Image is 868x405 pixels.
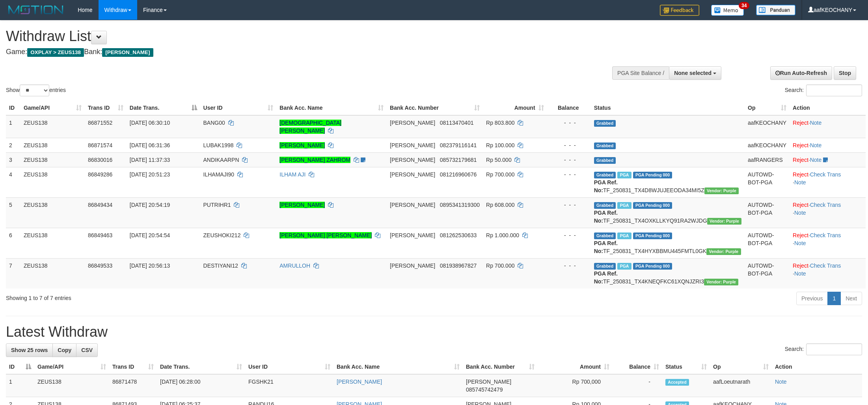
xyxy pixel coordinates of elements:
[486,157,512,163] span: Rp 50.000
[109,360,157,374] th: Trans ID: activate to sort column ascending
[594,157,616,164] span: Grabbed
[88,202,112,208] span: 86849434
[806,84,862,96] input: Search:
[130,142,170,148] span: [DATE] 06:31:36
[6,324,862,340] h1: Latest Withdraw
[279,202,325,208] a: [PERSON_NAME]
[20,228,85,258] td: ZEUS138
[794,270,806,277] a: Note
[203,202,231,208] span: PUTRIHR1
[591,228,745,258] td: TF_250831_TX4HYXBBMU445FMTL0GK
[617,232,631,239] span: Marked by aafRornrotha
[840,292,862,305] a: Next
[20,115,85,138] td: ZEUS138
[88,171,112,178] span: 86849286
[810,262,841,269] a: Check Trans
[665,379,689,386] span: Accepted
[707,218,741,225] span: Vendor URL: https://trx4.1velocity.biz
[810,232,841,238] a: Check Trans
[594,210,618,224] b: PGA Ref. No:
[486,202,514,208] span: Rp 608.000
[745,228,790,258] td: AUTOWD-BOT-PGA
[245,360,333,374] th: User ID: activate to sort column ascending
[130,120,170,126] span: [DATE] 06:30:10
[390,262,435,269] span: [PERSON_NAME]
[387,101,483,115] th: Bank Acc. Number: activate to sort column ascending
[793,262,808,269] a: Reject
[790,258,866,289] td: · ·
[790,101,866,115] th: Action
[88,232,112,238] span: 86849463
[591,258,745,289] td: TF_250831_TX4KNEQFKC61XQNJZRI3
[550,262,588,270] div: - - -
[550,171,588,178] div: - - -
[633,232,672,239] span: PGA Pending
[34,374,109,397] td: ZEUS138
[203,262,238,269] span: DESTIYANI12
[203,120,225,126] span: BANG00
[772,360,862,374] th: Action
[704,187,739,194] span: Vendor URL: https://trx4.1velocity.biz
[550,201,588,209] div: - - -
[130,202,170,208] span: [DATE] 20:54:19
[6,374,34,397] td: 1
[440,120,474,126] span: Copy 08113470401 to clipboard
[796,292,828,305] a: Previous
[20,197,85,228] td: ZEUS138
[793,142,808,148] a: Reject
[710,374,772,397] td: aafLoeutnarath
[88,262,112,269] span: 86849533
[390,171,435,178] span: [PERSON_NAME]
[6,48,571,56] h4: Game: Bank:
[390,202,435,208] span: [PERSON_NAME]
[739,2,749,9] span: 34
[591,197,745,228] td: TF_250831_TX4OXKLLKYQ91RA2WJDG
[203,232,241,238] span: ZEUSHOKI212
[711,5,744,16] img: Button%20Memo.svg
[775,379,787,385] a: Note
[6,101,20,115] th: ID
[337,379,382,385] a: [PERSON_NAME]
[20,101,85,115] th: Game/API: activate to sort column ascending
[785,343,862,355] label: Search:
[790,197,866,228] td: · ·
[810,120,822,126] a: Note
[203,142,234,148] span: LUBAK1998
[20,258,85,289] td: ZEUS138
[279,262,310,269] a: AMRULLOH
[88,142,112,148] span: 86871574
[6,115,20,138] td: 1
[790,152,866,167] td: ·
[793,171,808,178] a: Reject
[440,157,477,163] span: Copy 085732179681 to clipboard
[591,101,745,115] th: Status
[594,202,616,209] span: Grabbed
[440,202,480,208] span: Copy 0895341319300 to clipboard
[127,101,200,115] th: Date Trans.: activate to sort column descending
[612,66,669,80] div: PGA Site Balance /
[827,292,841,305] a: 1
[745,138,790,152] td: aafKEOCHANY
[793,157,808,163] a: Reject
[390,157,435,163] span: [PERSON_NAME]
[466,386,503,393] span: Copy 085745742479 to clipboard
[550,156,588,164] div: - - -
[203,171,235,178] span: ILHAMAJI90
[11,347,48,353] span: Show 25 rows
[674,70,712,76] span: None selected
[76,343,98,357] a: CSV
[790,115,866,138] td: ·
[745,152,790,167] td: aafRANGERS
[806,343,862,355] input: Search:
[617,263,631,270] span: Marked by aafRornrotha
[20,84,49,96] select: Showentries
[550,141,588,149] div: - - -
[6,84,66,96] label: Show entries
[6,197,20,228] td: 5
[790,138,866,152] td: ·
[793,120,808,126] a: Reject
[793,202,808,208] a: Reject
[276,101,387,115] th: Bank Acc. Name: activate to sort column ascending
[279,157,350,163] a: [PERSON_NAME] ZAHROM
[810,157,822,163] a: Note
